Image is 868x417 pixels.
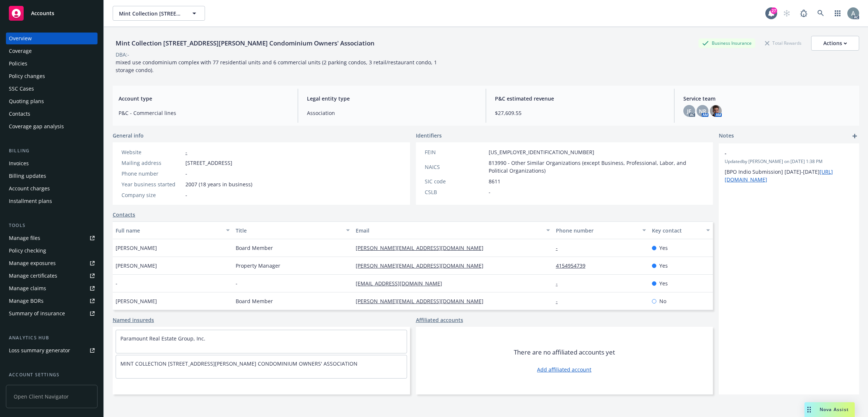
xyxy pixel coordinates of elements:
span: Yes [659,279,668,287]
a: Manage claims [6,282,98,294]
span: [PERSON_NAME] [116,244,157,252]
a: Contacts [6,108,98,120]
div: Manage exposures [9,257,56,269]
a: Coverage gap analysis [6,121,98,132]
a: - [556,280,564,287]
div: NAICS [425,163,486,171]
button: Full name [113,221,233,239]
div: Manage claims [9,282,46,294]
span: Notes [719,132,734,140]
div: Account charges [9,183,50,194]
div: Installment plans [9,195,52,207]
a: - [556,298,564,305]
a: Coverage [6,45,98,57]
div: Manage files [9,232,40,244]
span: Identifiers [416,132,442,139]
button: Nova Assist [804,402,855,417]
div: Contacts [9,108,30,120]
span: - [185,170,187,177]
div: Policy checking [9,245,46,257]
a: Start snowing [779,6,794,21]
span: - [236,279,237,287]
div: Policy changes [9,70,45,82]
a: SSC Cases [6,83,98,95]
div: Business Insurance [698,38,755,48]
span: mixed use condominium complex with 77 residential units and 6 commercial units (2 parking condos,... [116,59,438,74]
div: Full name [116,227,222,234]
span: 8611 [489,177,500,185]
div: SIC code [425,177,486,185]
span: Board Member [236,297,273,305]
a: [PERSON_NAME][EMAIL_ADDRESS][DOMAIN_NAME] [356,244,489,251]
div: Total Rewards [761,38,805,48]
div: Year business started [122,180,182,188]
div: DBA: - [116,51,129,58]
span: Accounts [31,10,54,16]
a: Manage exposures [6,257,98,269]
div: Invoices [9,157,29,169]
div: Company size [122,191,182,199]
div: FEIN [425,148,486,156]
div: Quoting plans [9,95,44,107]
div: Loss summary generator [9,345,70,356]
div: Billing updates [9,170,46,182]
a: Accounts [6,3,98,24]
div: Mint Collection [STREET_ADDRESS][PERSON_NAME] Condominium Owners' Association [113,38,377,48]
a: Policies [6,58,98,69]
div: Actions [823,36,847,50]
a: Manage files [6,232,98,244]
button: Mint Collection [STREET_ADDRESS][PERSON_NAME] Condominium Owners' Association [113,6,205,21]
div: -Updatedby [PERSON_NAME] on [DATE] 1:38 PM[BPO Indio Submission] [DATE]-[DATE][URL][DOMAIN_NAME] [719,143,859,189]
img: photo [847,7,859,19]
span: 813990 - Other Similar Organizations (except Business, Professional, Labor, and Political Organiz... [489,159,704,174]
div: Manage certificates [9,270,57,282]
a: Loss summary generator [6,345,98,356]
span: [STREET_ADDRESS] [185,159,232,167]
div: Billing [6,147,98,155]
div: Title [236,227,342,234]
span: Yes [659,244,668,252]
a: [EMAIL_ADDRESS][DOMAIN_NAME] [356,280,448,287]
span: - [725,149,834,157]
div: Summary of insurance [9,308,65,319]
span: Property Manager [236,262,280,269]
span: Yes [659,262,668,269]
a: 4154954739 [556,262,591,269]
a: - [556,244,564,251]
a: Manage certificates [6,270,98,282]
a: Add affiliated account [537,366,591,373]
div: Tools [6,222,98,229]
span: P&C - Commercial lines [119,109,289,117]
div: CSLB [425,188,486,196]
div: Policies [9,58,27,69]
span: Nova Assist [820,406,849,413]
p: [BPO Indio Submission] [DATE]-[DATE] [725,168,853,183]
div: Analytics hub [6,334,98,342]
span: Service team [683,95,854,102]
a: Switch app [830,6,845,21]
a: [PERSON_NAME][EMAIL_ADDRESS][DOMAIN_NAME] [356,262,489,269]
span: No [659,297,666,305]
div: Coverage [9,45,32,57]
span: Updated by [PERSON_NAME] on [DATE] 1:38 PM [725,158,853,165]
div: Overview [9,33,32,44]
div: Coverage gap analysis [9,121,64,132]
span: [US_EMPLOYER_IDENTIFICATION_NUMBER] [489,148,594,156]
div: Key contact [652,227,702,234]
span: [PERSON_NAME] [116,262,157,269]
span: Open Client Navigator [6,385,98,408]
div: SSC Cases [9,83,34,95]
span: [PERSON_NAME] [116,297,157,305]
span: General info [113,132,144,139]
button: Email [353,221,553,239]
div: Phone number [122,170,182,177]
span: Board Member [236,244,273,252]
span: Legal entity type [307,95,477,102]
div: Phone number [556,227,638,234]
a: Manage BORs [6,295,98,307]
a: Overview [6,33,98,44]
a: Report a Bug [796,6,811,21]
div: Drag to move [804,402,814,417]
span: JF [687,107,691,115]
span: Account type [119,95,289,102]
